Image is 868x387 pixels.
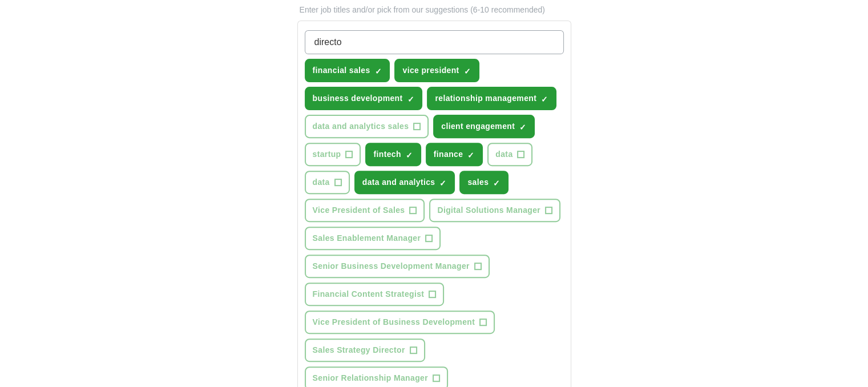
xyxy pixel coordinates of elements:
[487,143,532,166] button: data
[464,67,471,76] span: ✓
[305,30,564,54] input: Type a job title and press enter
[427,87,556,110] button: relationship management✓
[373,148,401,160] span: fintech
[305,227,441,250] button: Sales Enablement Manager
[313,372,428,384] span: Senior Relationship Manager
[297,4,571,16] p: Enter job titles and/or pick from our suggestions (6-10 recommended)
[374,67,381,76] span: ✓
[394,59,479,82] button: vice president✓
[305,115,429,138] button: data and analytics sales
[313,260,470,272] span: Senior Business Development Manager
[435,92,536,104] span: relationship management
[313,148,341,160] span: startup
[467,176,488,188] span: sales
[434,148,463,160] span: finance
[305,171,350,194] button: data
[305,311,495,334] button: Vice President of Business Development
[305,87,423,110] button: business development✓
[313,176,330,188] span: data
[313,288,425,300] span: Financial Content Strategist
[429,199,560,222] button: Digital Solutions Manager
[305,338,425,362] button: Sales Strategy Director
[433,115,535,138] button: client engagement✓
[426,143,483,166] button: finance✓
[495,148,512,160] span: data
[493,179,500,188] span: ✓
[406,151,413,160] span: ✓
[437,204,540,216] span: Digital Solutions Manager
[305,59,390,82] button: financial sales✓
[305,255,490,278] button: Senior Business Development Manager
[365,143,421,166] button: fintech✓
[313,92,403,104] span: business development
[305,143,361,166] button: startup
[441,120,515,132] span: client engagement
[313,204,405,216] span: Vice President of Sales
[519,123,526,132] span: ✓
[305,283,445,306] button: Financial Content Strategist
[362,176,435,188] span: data and analytics
[439,179,446,188] span: ✓
[313,232,421,244] span: Sales Enablement Manager
[313,344,405,356] span: Sales Strategy Director
[313,316,475,328] span: Vice President of Business Development
[467,151,474,160] span: ✓
[305,199,425,222] button: Vice President of Sales
[354,171,455,194] button: data and analytics✓
[313,120,409,132] span: data and analytics sales
[313,64,370,76] span: financial sales
[402,64,459,76] span: vice president
[459,171,508,194] button: sales✓
[541,95,548,104] span: ✓
[407,95,414,104] span: ✓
